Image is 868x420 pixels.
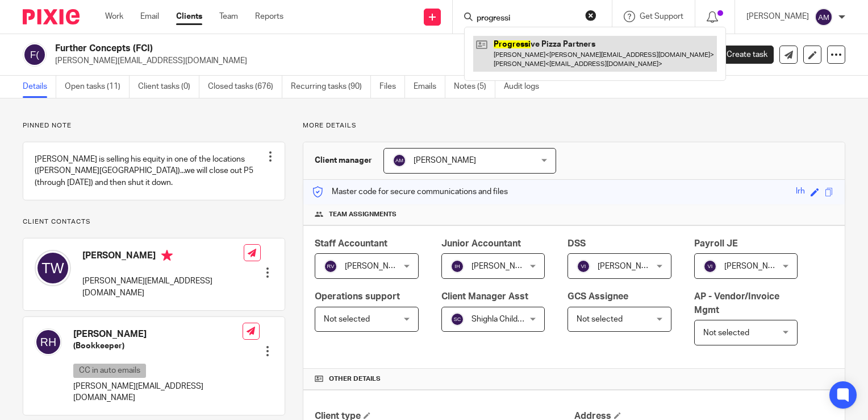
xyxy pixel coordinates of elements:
[35,328,62,356] img: svg%3E
[450,260,464,273] img: svg%3E
[694,239,738,248] span: Payroll JE
[23,217,285,227] p: Client contacts
[567,239,586,248] span: DSS
[598,262,660,270] span: [PERSON_NAME]
[176,11,202,22] a: Clients
[724,262,787,270] span: [PERSON_NAME]
[219,11,238,22] a: Team
[504,76,548,98] a: Audit logs
[577,260,590,273] img: svg%3E
[708,46,774,64] a: Create task
[703,260,717,273] img: svg%3E
[312,186,508,197] p: Master code for secure communications and files
[315,239,387,248] span: Staff Accountant
[23,76,56,98] a: Details
[140,11,159,22] a: Email
[73,328,243,340] h4: [PERSON_NAME]
[694,292,779,314] span: AP - Vendor/Invoice Mgmt
[414,157,476,164] span: [PERSON_NAME]
[345,262,407,270] span: [PERSON_NAME]
[746,11,809,22] p: [PERSON_NAME]
[450,312,464,326] img: svg%3E
[35,250,71,286] img: svg%3E
[315,292,400,301] span: Operations support
[23,9,80,24] img: Pixie
[796,186,805,199] div: lrh
[105,11,123,22] a: Work
[324,260,337,273] img: svg%3E
[585,10,596,21] button: Clear
[73,381,243,404] p: [PERSON_NAME][EMAIL_ADDRESS][DOMAIN_NAME]
[471,262,534,270] span: [PERSON_NAME]
[577,315,623,323] span: Not selected
[315,155,372,166] h3: Client manager
[329,374,381,384] span: Other details
[329,210,397,219] span: Team assignments
[471,315,529,323] span: Shighla Childers
[255,11,283,22] a: Reports
[73,340,243,352] h5: (Bookkeeper)
[138,76,199,98] a: Client tasks (0)
[393,154,406,167] img: svg%3E
[567,292,628,301] span: GCS Assignee
[161,250,173,261] i: Primary
[55,43,564,55] h2: Further Concepts (FCI)
[23,43,47,67] img: svg%3E
[291,76,371,98] a: Recurring tasks (90)
[441,292,528,301] span: Client Manager Asst
[65,76,130,98] a: Open tasks (11)
[815,8,833,26] img: svg%3E
[379,76,405,98] a: Files
[441,239,521,248] span: Junior Accountant
[640,13,683,20] span: Get Support
[82,275,244,299] p: [PERSON_NAME][EMAIL_ADDRESS][DOMAIN_NAME]
[454,76,495,98] a: Notes (5)
[23,121,285,130] p: Pinned note
[303,121,845,130] p: More details
[208,76,282,98] a: Closed tasks (676)
[703,329,749,337] span: Not selected
[73,364,146,378] p: CC in auto emails
[414,76,445,98] a: Emails
[324,315,370,323] span: Not selected
[55,55,691,67] p: [PERSON_NAME][EMAIL_ADDRESS][DOMAIN_NAME]
[475,14,578,24] input: Search
[82,250,244,264] h4: [PERSON_NAME]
